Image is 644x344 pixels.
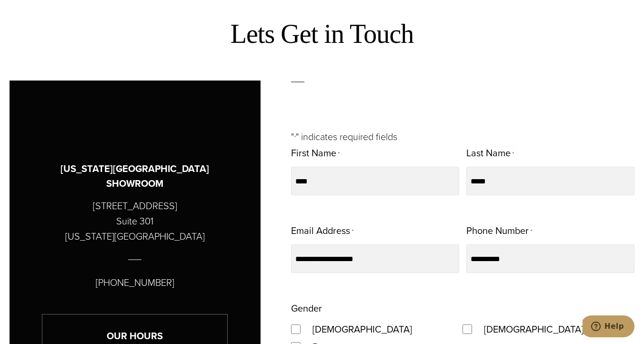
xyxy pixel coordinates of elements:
[42,329,227,344] h3: Our Hours
[291,222,353,241] label: Email Address
[583,315,634,339] iframe: Opens a widget where you can chat to one of our agents
[466,144,514,163] label: Last Name
[10,18,634,50] h2: Lets Get in Touch
[291,300,322,317] legend: Gender
[96,275,174,290] p: [PHONE_NUMBER]
[474,321,593,338] label: [DEMOGRAPHIC_DATA]
[291,144,340,163] label: First Name
[65,198,205,244] p: [STREET_ADDRESS] Suite 301 [US_STATE][GEOGRAPHIC_DATA]
[291,129,634,144] p: " " indicates required fields
[303,321,422,338] label: [DEMOGRAPHIC_DATA]
[33,162,237,191] h3: [US_STATE][GEOGRAPHIC_DATA] SHOWROOM
[466,222,532,241] label: Phone Number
